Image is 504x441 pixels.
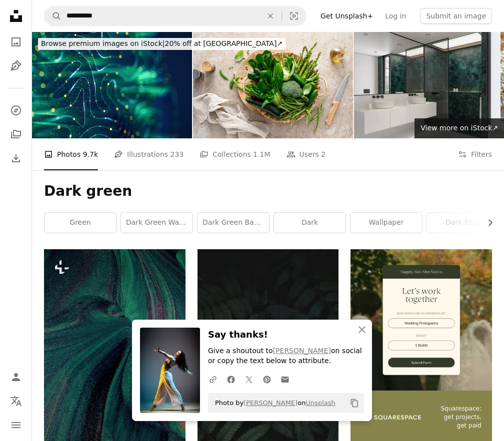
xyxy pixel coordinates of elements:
[6,56,26,76] a: Illustrations
[361,413,421,422] img: file-1747939142011-51e5cc87e3c9
[32,32,291,56] a: Browse premium images on iStock|20% off at [GEOGRAPHIC_DATA]↗
[414,118,504,138] a: View more on iStock↗
[222,369,240,389] a: Share on Facebook
[276,369,294,389] a: Share over email
[208,328,364,342] h3: Say thanks!
[321,149,325,160] span: 2
[193,32,353,138] img: Green vegetable background. Various green vegetables. Veggies. Clean eating, healthy vegetarian, ...
[420,8,492,24] button: Submit an image
[481,213,492,233] button: scroll list to the right
[199,138,270,170] a: Collections 1.1M
[44,351,185,360] a: a close up view of a green and black surface
[253,149,270,160] span: 1.1M
[44,182,492,200] h1: Dark green
[121,213,192,233] a: dark green wallpaper
[41,39,282,47] span: 20% off at [GEOGRAPHIC_DATA] ↗
[350,249,492,391] img: file-1747939393036-2c53a76c450aimage
[433,405,481,430] span: Squarespace: get projects, get paid
[170,149,184,160] span: 233
[6,32,26,52] a: Photos
[305,399,335,407] a: Unsplash
[210,395,335,411] span: Photo by on
[286,138,326,170] a: Users 2
[420,124,498,132] span: View more on iStock ↗
[44,213,116,233] a: green
[44,6,61,25] button: Search Unsplash
[379,8,412,24] a: Log in
[350,213,422,233] a: wallpaper
[243,399,297,407] a: [PERSON_NAME]
[282,6,306,25] button: Visual search
[208,346,364,366] p: Give a shoutout to on social or copy the text below to attribute.
[458,138,492,170] button: Filters
[32,32,192,138] img: Technology Background with Flowing Lines and Light Particles
[259,6,281,25] button: Clear
[197,213,269,233] a: dark green background
[6,100,26,120] a: Explore
[346,395,363,412] button: Copy to clipboard
[6,415,26,435] button: Menu
[240,369,258,389] a: Share on Twitter
[6,148,26,168] a: Download History
[114,138,183,170] a: Illustrations 233
[273,347,331,355] a: [PERSON_NAME]
[6,391,26,411] button: Language
[44,6,306,26] form: Find visuals sitewide
[6,367,26,387] a: Log in / Sign up
[41,39,164,47] span: Browse premium images on iStock |
[274,213,345,233] a: dark
[6,124,26,144] a: Collections
[258,369,276,389] a: Share on Pinterest
[427,213,498,233] a: dark blue
[314,8,379,24] a: Get Unsplash+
